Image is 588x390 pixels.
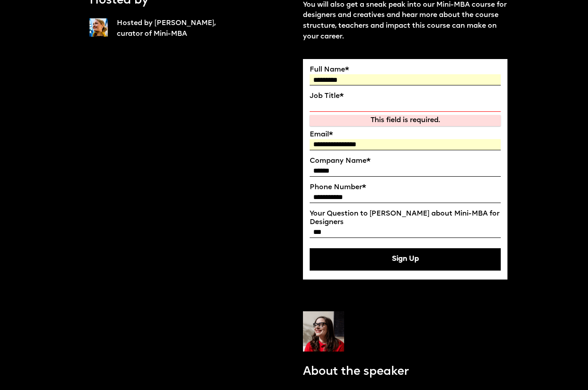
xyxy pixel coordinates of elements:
[117,18,241,39] p: Hosted by [PERSON_NAME], curator of Mini-MBA
[310,66,501,74] label: Full Name
[310,183,501,192] label: Phone Number
[310,157,501,165] label: Company Name
[310,248,501,271] button: Sign Up
[310,131,501,139] label: Email
[312,116,498,125] div: This field is required.
[310,92,501,101] label: Job Title
[303,364,409,381] p: About the speaker
[310,210,501,227] label: Your Question to [PERSON_NAME] about Mini-MBA for Designers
